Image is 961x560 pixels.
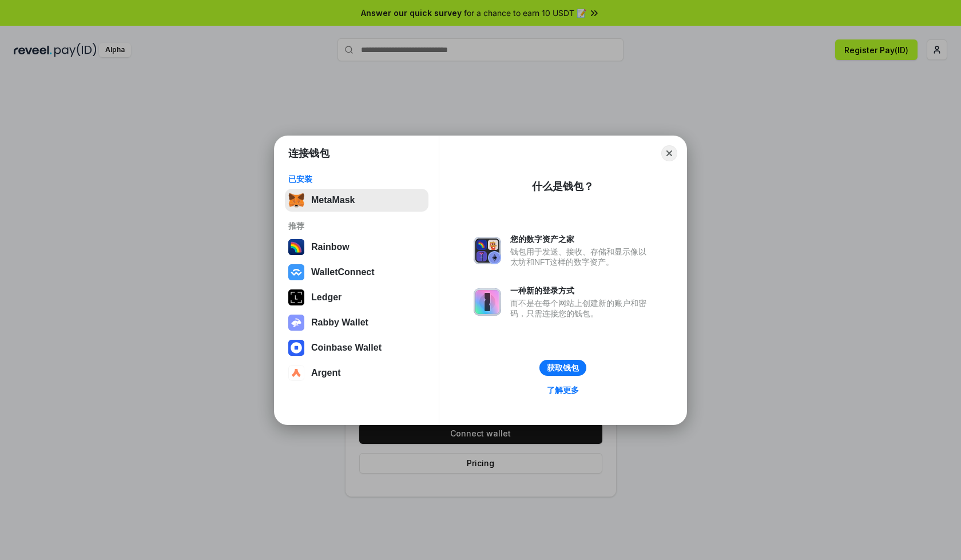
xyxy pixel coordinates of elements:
[288,174,425,184] div: 已安装
[285,236,428,259] button: Rainbow
[285,336,428,359] button: Coinbase Wallet
[311,317,368,328] div: Rabby Wallet
[285,261,428,284] button: WalletConnect
[311,292,341,303] div: Ledger
[547,385,579,395] div: 了解更多
[510,298,652,319] div: 而不是在每个网站上创建新的账户和密码，只需连接您的钱包。
[510,234,652,244] div: 您的数字资产之家
[539,360,586,376] button: 获取钱包
[288,192,304,208] img: svg+xml,%3Csvg%20fill%3D%22none%22%20height%3D%2233%22%20viewBox%3D%220%200%2035%2033%22%20width%...
[285,189,428,212] button: MetaMask
[285,286,428,309] button: Ledger
[661,145,677,161] button: Close
[288,146,329,160] h1: 连接钱包
[311,242,350,252] div: Rainbow
[474,237,501,264] img: svg+xml,%3Csvg%20xmlns%3D%22http%3A%2F%2Fwww.w3.org%2F2000%2Fsvg%22%20fill%3D%22none%22%20viewBox...
[311,195,355,205] div: MetaMask
[474,288,501,316] img: svg+xml,%3Csvg%20xmlns%3D%22http%3A%2F%2Fwww.w3.org%2F2000%2Fsvg%22%20fill%3D%22none%22%20viewBox...
[311,343,382,353] div: Coinbase Wallet
[510,285,652,296] div: 一种新的登录方式
[288,365,304,381] img: svg+xml,%3Csvg%20width%3D%2228%22%20height%3D%2228%22%20viewBox%3D%220%200%2028%2028%22%20fill%3D...
[311,267,375,277] div: WalletConnect
[288,315,304,331] img: svg+xml,%3Csvg%20xmlns%3D%22http%3A%2F%2Fwww.w3.org%2F2000%2Fsvg%22%20fill%3D%22none%22%20viewBox...
[285,311,428,334] button: Rabby Wallet
[288,340,304,356] img: svg+xml,%3Csvg%20width%3D%2228%22%20height%3D%2228%22%20viewBox%3D%220%200%2028%2028%22%20fill%3D...
[540,383,586,398] a: 了解更多
[532,180,594,193] div: 什么是钱包？
[288,221,425,231] div: 推荐
[311,368,341,378] div: Argent
[288,289,304,305] img: svg+xml,%3Csvg%20xmlns%3D%22http%3A%2F%2Fwww.w3.org%2F2000%2Fsvg%22%20width%3D%2228%22%20height%3...
[288,239,304,255] img: svg+xml,%3Csvg%20width%3D%22120%22%20height%3D%22120%22%20viewBox%3D%220%200%20120%20120%22%20fil...
[285,362,428,384] button: Argent
[288,264,304,280] img: svg+xml,%3Csvg%20width%3D%2228%22%20height%3D%2228%22%20viewBox%3D%220%200%2028%2028%22%20fill%3D...
[510,247,652,267] div: 钱包用于发送、接收、存储和显示像以太坊和NFT这样的数字资产。
[547,363,579,373] div: 获取钱包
